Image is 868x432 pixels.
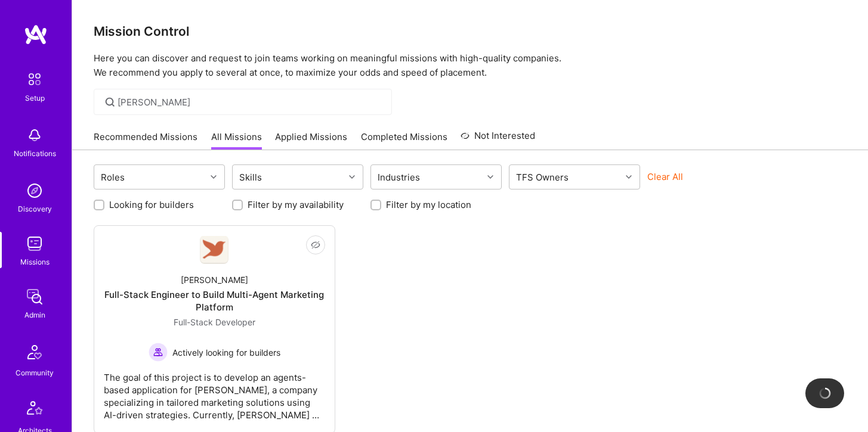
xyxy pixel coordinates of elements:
div: [PERSON_NAME] [181,274,248,286]
div: Roles [98,169,128,186]
div: Community [16,366,54,379]
div: Notifications [14,147,56,160]
img: Community [20,338,49,366]
img: Architects [20,396,49,424]
div: Discovery [18,203,52,215]
img: discovery [23,179,47,203]
div: Admin [24,309,45,321]
a: Company Logo[PERSON_NAME]Full-Stack Engineer to Build Multi-Agent Marketing PlatformFull-Stack De... [104,235,325,424]
label: Looking for builders [109,198,194,211]
div: TFS Owners [513,169,572,186]
span: Full-Stack Developer [174,317,255,327]
a: Completed Missions [361,130,447,150]
img: Company Logo [200,236,228,264]
input: Find Mission... [118,96,383,108]
img: setup [22,67,47,92]
div: The goal of this project is to develop an agents-based application for [PERSON_NAME], a company s... [104,362,325,421]
div: Missions [20,256,50,268]
img: teamwork [23,232,47,256]
i: icon Chevron [349,174,355,180]
img: loading [817,386,832,400]
label: Filter by my availability [248,198,344,211]
div: Setup [25,92,45,104]
i: icon Chevron [211,174,217,180]
img: bell [23,123,47,147]
div: Skills [236,169,265,186]
a: Recommended Missions [94,130,197,150]
img: Actively looking for builders [149,343,168,362]
div: Industries [375,169,423,186]
img: logo [24,24,48,45]
button: Clear All [647,170,683,183]
i: icon SearchGrey [103,95,117,109]
h3: Mission Control [94,24,847,39]
div: Full-Stack Engineer to Build Multi-Agent Marketing Platform [104,288,325,313]
a: All Missions [211,130,262,150]
a: Not Interested [461,129,535,150]
img: admin teamwork [23,285,47,309]
span: Actively looking for builders [172,346,280,359]
label: Filter by my location [386,198,471,211]
i: icon Chevron [626,174,632,180]
a: Applied Missions [275,130,347,150]
i: icon EyeClosed [311,240,320,250]
i: icon Chevron [487,174,493,180]
p: Here you can discover and request to join teams working on meaningful missions with high-quality ... [94,51,847,80]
